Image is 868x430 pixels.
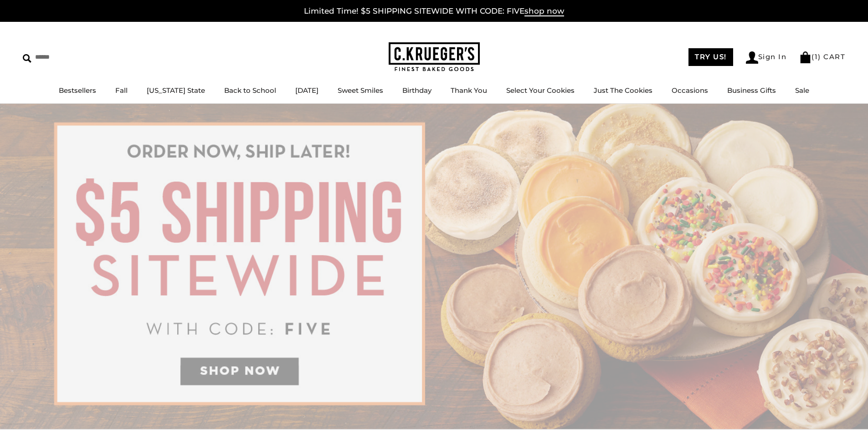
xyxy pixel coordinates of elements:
img: C.KRUEGER'S [389,42,480,72]
a: Sign In [746,51,787,64]
a: [DATE] [295,86,318,95]
a: Sale [795,86,809,95]
a: Business Gifts [727,86,776,95]
a: TRY US! [688,48,733,66]
span: 1 [815,52,818,61]
a: Fall [115,86,128,95]
span: shop now [524,6,564,16]
a: Limited Time! $5 SHIPPING SITEWIDE WITH CODE: FIVEshop now [304,6,564,16]
a: Sweet Smiles [338,86,383,95]
a: Birthday [402,86,431,95]
a: Select Your Cookies [506,86,575,95]
a: [US_STATE] State [147,86,205,95]
img: Bag [799,51,812,63]
img: Account [746,51,758,64]
input: Search [23,50,131,64]
a: Bestsellers [59,86,96,95]
a: Occasions [672,86,708,95]
a: Back to School [224,86,276,95]
a: Just The Cookies [594,86,652,95]
a: Thank You [451,86,487,95]
img: Search [23,54,31,63]
a: (1) CART [799,52,845,61]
